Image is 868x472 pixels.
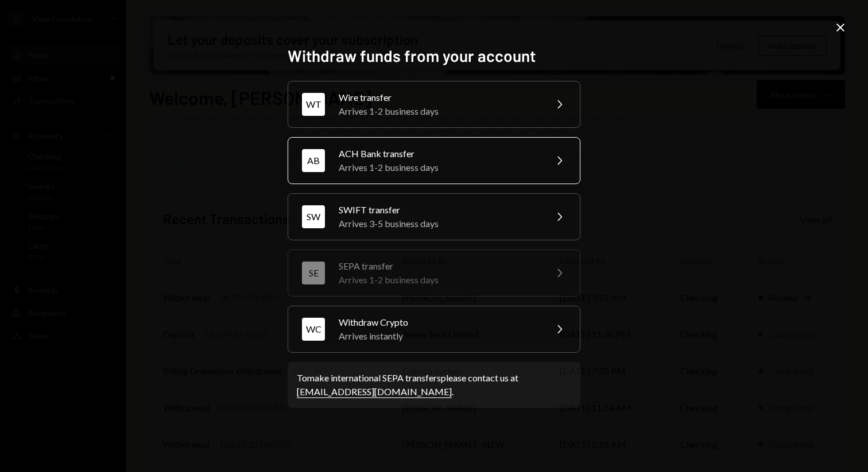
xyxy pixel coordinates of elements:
[297,386,452,398] a: [EMAIL_ADDRESS][DOMAIN_NAME]
[339,91,538,104] div: Wire transfer
[339,315,538,329] div: Withdraw Crypto
[302,318,325,341] div: WC
[302,93,325,116] div: WT
[339,273,538,287] div: Arrives 1-2 business days
[288,137,580,184] button: ABACH Bank transferArrives 1-2 business days
[302,205,325,228] div: SW
[339,147,538,161] div: ACH Bank transfer
[302,262,325,284] div: SE
[288,45,580,67] h2: Withdraw funds from your account
[288,81,580,128] button: WTWire transferArrives 1-2 business days
[297,371,571,399] div: To make international SEPA transfers please contact us at .
[288,306,580,353] button: WCWithdraw CryptoArrives instantly
[339,329,538,343] div: Arrives instantly
[288,193,580,240] button: SWSWIFT transferArrives 3-5 business days
[339,259,538,273] div: SEPA transfer
[339,217,538,231] div: Arrives 3-5 business days
[339,104,538,118] div: Arrives 1-2 business days
[288,249,580,297] button: SESEPA transferArrives 1-2 business days
[302,149,325,172] div: AB
[339,203,538,217] div: SWIFT transfer
[339,161,538,174] div: Arrives 1-2 business days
